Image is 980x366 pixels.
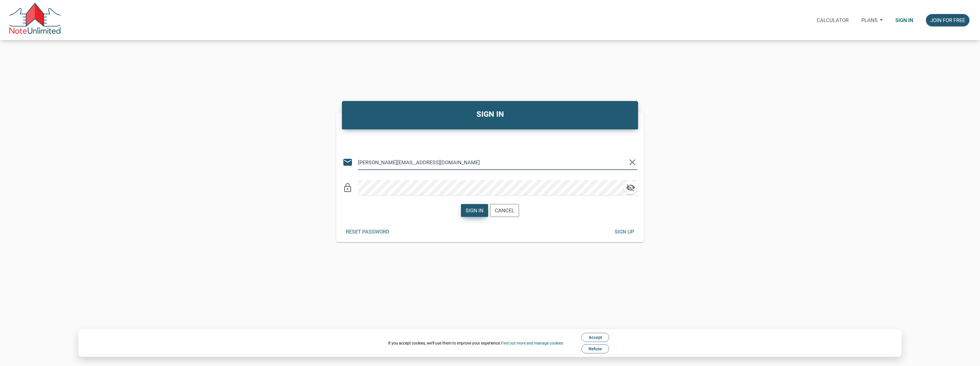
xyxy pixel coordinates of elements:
a: Join for free [920,10,976,31]
input: Email [358,155,627,170]
button: Sign up [610,225,638,238]
div: Sign in [466,207,484,214]
p: Plans [861,17,878,23]
img: NoteUnlimited [9,3,61,37]
a: Calculator [810,10,855,31]
span: Refuse [589,347,602,351]
h4: SIGN IN [346,108,634,120]
p: Sign in [895,17,913,23]
button: Cancel [490,204,519,217]
button: Reset password [342,225,394,238]
button: Sign in [461,204,488,217]
i: email [342,157,353,167]
div: Sign up [615,228,634,236]
button: Accept [581,333,609,342]
button: Plans [855,10,889,30]
div: Reset password [346,228,389,236]
button: Refuse [581,344,609,353]
div: If you accept cookies, we'll use them to improve your experience. [388,340,563,346]
div: Cancel [495,207,514,214]
button: Join for free [926,14,969,26]
span: Accept [589,335,602,340]
i: clear [627,157,638,167]
a: Find out more and manage cookies [501,341,563,345]
div: Join for free [930,16,965,24]
i: lock_outline [342,183,353,193]
p: Calculator [817,17,849,23]
a: Sign in [889,10,920,31]
a: Plans [855,10,889,31]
